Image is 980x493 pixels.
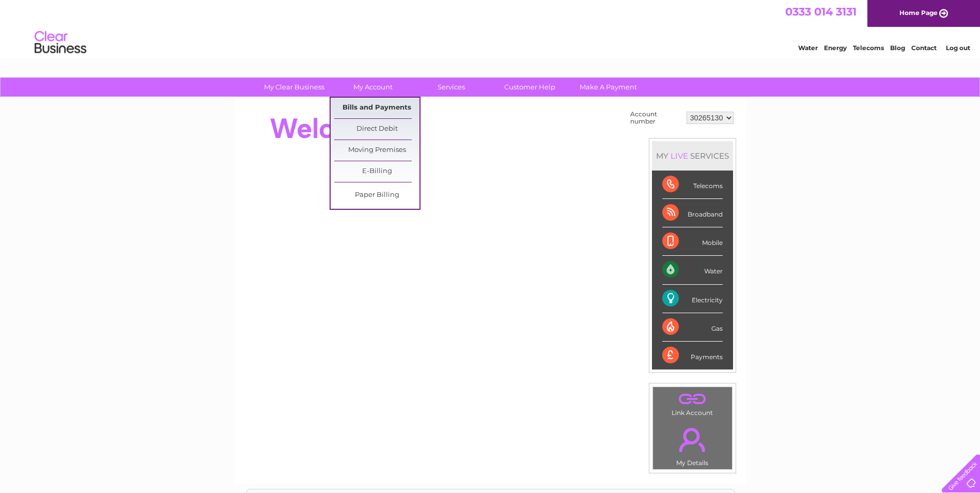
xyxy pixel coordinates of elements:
[662,342,723,369] div: Payments
[628,108,684,128] td: Account number
[668,151,690,161] div: LIVE
[409,78,494,97] a: Services
[652,419,733,470] td: My Details
[487,78,572,97] a: Customer Help
[824,44,847,52] a: Energy
[911,44,937,52] a: Contact
[785,5,857,18] a: 0333 014 3131
[334,185,419,206] a: Paper Billing
[890,44,905,52] a: Blog
[330,78,415,97] a: My Account
[946,44,970,52] a: Log out
[246,6,735,50] div: Clear Business is a trading name of Verastar Limited (registered in [GEOGRAPHIC_DATA] No. 3667643...
[662,227,723,256] div: Mobile
[662,171,723,199] div: Telecoms
[334,119,419,140] a: Direct Debit
[252,78,337,97] a: My Clear Business
[853,44,884,52] a: Telecoms
[656,390,729,408] a: .
[662,256,723,284] div: Water
[566,78,651,97] a: Make A Payment
[652,387,733,419] td: Link Account
[798,44,818,52] a: Water
[662,199,723,227] div: Broadband
[662,313,723,342] div: Gas
[34,27,87,58] img: logo.png
[334,140,419,161] a: Moving Premises
[656,422,729,458] a: .
[334,98,419,118] a: Bills and Payments
[652,141,733,171] div: MY SERVICES
[334,161,419,182] a: E-Billing
[662,285,723,313] div: Electricity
